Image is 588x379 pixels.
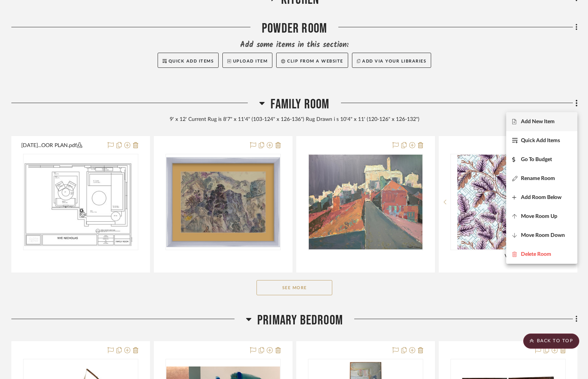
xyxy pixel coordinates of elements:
[521,251,551,258] span: Delete Room
[521,138,560,144] span: Quick Add Items
[521,194,561,201] span: Add Room Below
[521,175,555,182] span: Rename Room
[521,213,557,220] span: Move Room Up
[521,157,552,163] span: Go To Budget
[521,119,555,125] span: Add New Item
[521,232,565,239] span: Move Room Down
